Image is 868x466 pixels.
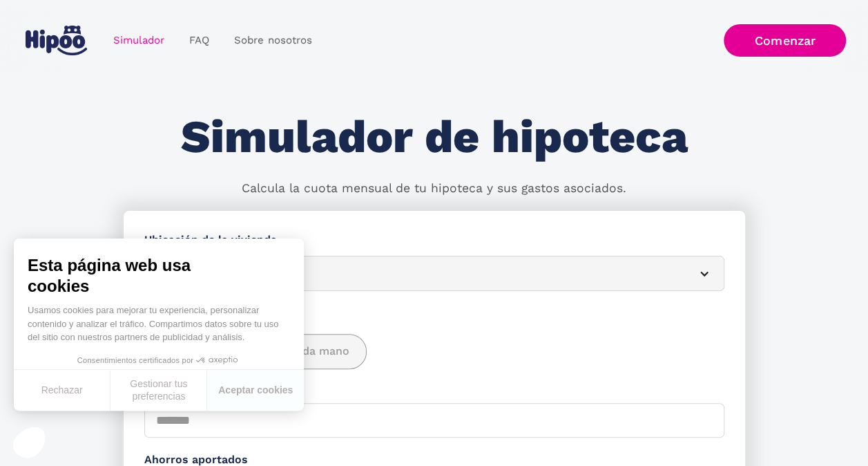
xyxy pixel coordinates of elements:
[177,27,222,54] a: FAQ
[242,180,626,198] p: Calcula la cuota mensual de tu hipoteca y sus gastos asociados.
[144,232,724,249] label: Ubicación de la vivienda
[144,380,724,397] label: Precio de vivienda
[156,265,679,282] div: [GEOGRAPHIC_DATA]
[22,20,90,61] a: home
[724,24,846,57] a: Comenzar
[144,303,724,320] label: Tipo de vivienda
[269,343,349,360] span: Segunda mano
[181,112,688,162] h1: Simulador de hipoteca
[144,256,724,291] article: [GEOGRAPHIC_DATA]
[144,334,724,369] div: add_description_here
[101,27,177,54] a: Simulador
[222,27,324,54] a: Sobre nosotros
